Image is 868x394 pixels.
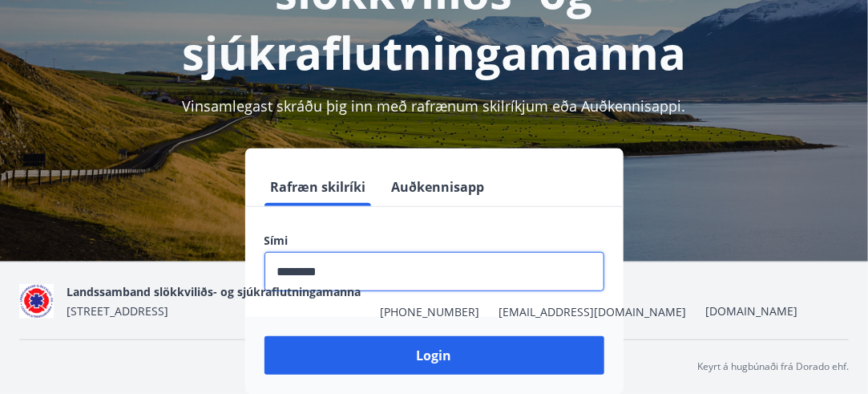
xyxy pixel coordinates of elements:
[697,359,849,374] p: Keyrt á hugbúnaði frá Dorado ehf.
[67,284,361,299] span: Landssamband slökkviliðs- og sjúkraflutningamanna
[705,303,797,319] a: [DOMAIN_NAME]
[19,284,54,319] img: 5co5o51sp293wvT0tSE6jRQ7d6JbxoluH3ek357x.png
[499,304,686,320] span: [EMAIL_ADDRESS][DOMAIN_NAME]
[67,303,168,319] span: [STREET_ADDRESS]
[183,96,686,116] span: Vinsamlegast skráðu þig inn með rafrænum skilríkjum eða Auðkennisappi.
[264,168,373,206] button: Rafræn skilríki
[264,233,604,249] label: Sími
[386,168,491,206] button: Auðkennisapp
[264,336,604,375] button: Login
[380,304,479,320] span: [PHONE_NUMBER]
